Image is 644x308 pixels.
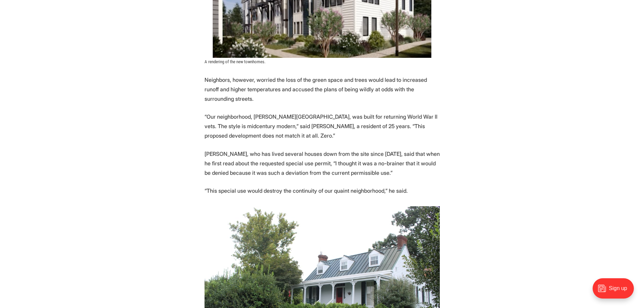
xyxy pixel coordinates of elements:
span: A rendering of the new townhomes. [205,59,265,64]
p: Neighbors, however, worried the loss of the green space and trees would lead to increased runoff ... [205,75,440,103]
p: “This special use would destroy the continuity of our quaint neighborhood,” he said. [205,186,440,195]
p: [PERSON_NAME], who has lived several houses down from the site since [DATE], said that when he fi... [205,149,440,177]
p: “Our neighborhood, [PERSON_NAME][GEOGRAPHIC_DATA], was built for returning World War II vets. The... [205,112,440,140]
iframe: portal-trigger [587,275,644,308]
